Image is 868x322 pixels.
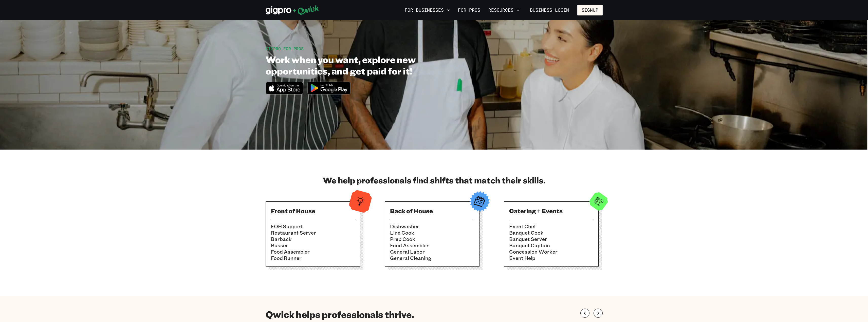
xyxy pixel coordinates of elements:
li: Food Assembler [271,249,355,255]
li: Banquet Cook [509,230,593,236]
li: Dishwasher [390,223,474,230]
h1: Work when you want, explore new opportunities, and get paid for it! [266,54,468,77]
li: Food Runner [271,255,355,261]
li: Banquet Server [509,236,593,242]
li: Barback [271,236,355,242]
li: Line Cook [390,230,474,236]
li: Banquet Captain [509,242,593,249]
span: GIGPRO FOR PROS [266,46,304,51]
button: Resources [486,6,522,14]
a: For Pros [456,6,482,14]
img: Get it on Google Play [304,79,354,98]
button: For Businesses [403,6,452,14]
h2: We help professionals find shifts that match their skills. [266,175,603,185]
li: Event Help [509,255,593,261]
li: Restaurant Server [271,230,355,236]
li: FOH Support [271,223,355,230]
li: Busser [271,242,355,249]
button: Signup [577,5,603,15]
h3: Front of House [271,207,355,215]
a: Download on the App Store [266,90,304,96]
li: General Cleaning [390,255,474,261]
a: Business Login [526,5,573,15]
h3: Back of House [390,207,474,215]
li: Food Assembler [390,242,474,249]
li: General Labor [390,249,474,255]
li: Prep Cook [390,236,474,242]
li: Event Chef [509,223,593,230]
li: Concession Worker [509,249,593,255]
h3: Catering + Events [509,207,593,215]
h1: Qwick helps professionals thrive. [266,309,414,320]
